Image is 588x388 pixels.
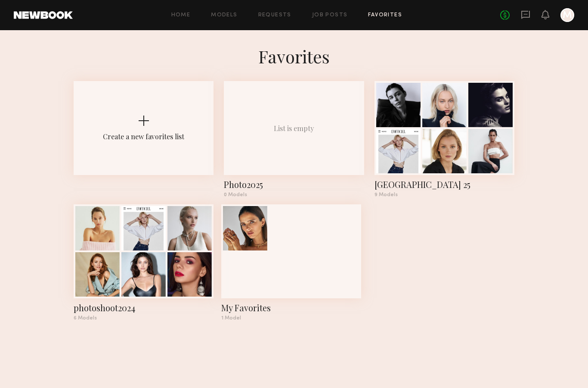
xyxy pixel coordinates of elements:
a: Requests [258,13,291,18]
div: photoshoot2024 [74,302,214,314]
a: M [560,8,574,22]
a: Home [171,13,191,18]
div: 9 Models [374,192,514,197]
div: List is empty [274,124,314,133]
div: My Favorites [221,302,361,314]
a: Job Posts [312,13,348,18]
div: long island 25 [374,178,514,191]
div: 1 Model [221,316,361,321]
div: Photo2025 [224,178,364,191]
a: List is emptyPhoto20250 Models [224,81,364,197]
a: [GEOGRAPHIC_DATA] 259 Models [374,81,514,197]
a: photoshoot20246 Models [74,204,214,321]
a: My Favorites1 Model [221,204,361,321]
a: Models [211,13,237,18]
div: Create a new favorites list [103,132,184,141]
div: 6 Models [74,316,214,321]
a: Favorites [368,13,402,18]
div: 0 Models [224,192,364,197]
button: Create a new favorites list [74,81,214,204]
